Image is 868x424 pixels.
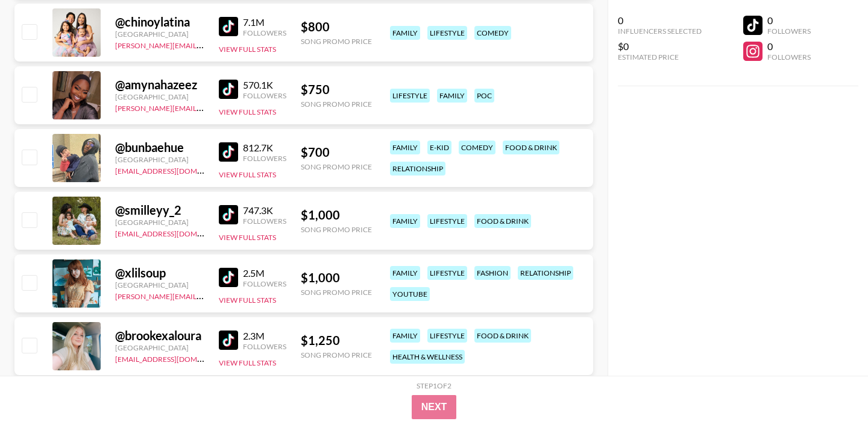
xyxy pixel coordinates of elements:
[115,343,204,352] div: [GEOGRAPHIC_DATA]
[219,170,276,179] button: View Full Stats
[115,39,294,50] a: [PERSON_NAME][EMAIL_ADDRESS][DOMAIN_NAME]
[390,214,420,228] div: family
[115,290,294,301] a: [PERSON_NAME][EMAIL_ADDRESS][DOMAIN_NAME]
[474,26,511,40] div: comedy
[301,288,372,297] div: Song Promo Price
[301,350,372,359] div: Song Promo Price
[115,77,204,92] div: @ amynahazeez
[219,331,238,350] img: TikTok
[427,26,467,40] div: lifestyle
[390,329,420,343] div: family
[390,141,420,154] div: family
[115,30,204,39] div: [GEOGRAPHIC_DATA]
[219,268,238,287] img: TikTok
[219,358,276,367] button: View Full Stats
[243,342,286,351] div: Followers
[301,207,372,223] div: $ 1,000
[243,28,286,37] div: Followers
[115,280,204,290] div: [GEOGRAPHIC_DATA]
[243,204,286,217] div: 747.3K
[427,214,467,228] div: lifestyle
[618,14,702,27] div: 0
[243,16,286,28] div: 7.1M
[417,381,451,390] div: Step 1 of 2
[243,142,286,154] div: 812.7K
[767,27,811,36] div: Followers
[219,107,276,116] button: View Full Stats
[618,27,702,36] div: Influencers Selected
[618,52,702,62] div: Estimated Price
[301,37,372,46] div: Song Promo Price
[219,296,276,305] button: View Full Stats
[390,26,420,40] div: family
[219,17,238,36] img: TikTok
[115,218,204,227] div: [GEOGRAPHIC_DATA]
[390,266,420,280] div: family
[390,350,465,364] div: health & wellness
[243,267,286,279] div: 2.5M
[115,203,204,218] div: @ smilleyy_2
[219,80,238,99] img: TikTok
[115,14,204,30] div: @ chinoylatina
[437,89,467,103] div: family
[115,328,204,343] div: @ brookexaloura
[390,287,430,301] div: youtube
[301,162,372,171] div: Song Promo Price
[301,100,372,109] div: Song Promo Price
[219,205,238,224] img: TikTok
[115,164,236,176] a: [EMAIL_ADDRESS][DOMAIN_NAME]
[301,333,372,348] div: $ 1,250
[412,395,457,419] button: Next
[427,141,451,154] div: e-kid
[301,145,372,160] div: $ 700
[618,40,702,52] div: $0
[301,270,372,285] div: $ 1,000
[219,45,276,54] button: View Full Stats
[474,329,531,343] div: food & drink
[390,89,430,103] div: lifestyle
[243,154,286,163] div: Followers
[518,266,573,280] div: relationship
[301,19,372,34] div: $ 800
[243,217,286,226] div: Followers
[427,329,467,343] div: lifestyle
[115,265,204,280] div: @ xlilsoup
[767,14,811,27] div: 0
[390,162,445,176] div: relationship
[301,225,372,234] div: Song Promo Price
[243,279,286,288] div: Followers
[474,266,511,280] div: fashion
[243,330,286,342] div: 2.3M
[503,141,559,154] div: food & drink
[115,352,236,364] a: [EMAIL_ADDRESS][DOMAIN_NAME]
[219,233,276,242] button: View Full Stats
[115,140,204,155] div: @ bunbaehue
[767,40,811,52] div: 0
[243,91,286,100] div: Followers
[427,266,467,280] div: lifestyle
[243,79,286,91] div: 570.1K
[459,141,495,154] div: comedy
[767,52,811,62] div: Followers
[474,214,531,228] div: food & drink
[115,155,204,164] div: [GEOGRAPHIC_DATA]
[474,89,494,103] div: poc
[219,142,238,162] img: TikTok
[301,82,372,97] div: $ 750
[115,227,236,238] a: [EMAIL_ADDRESS][DOMAIN_NAME]
[115,92,204,101] div: [GEOGRAPHIC_DATA]
[115,101,294,113] a: [PERSON_NAME][EMAIL_ADDRESS][DOMAIN_NAME]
